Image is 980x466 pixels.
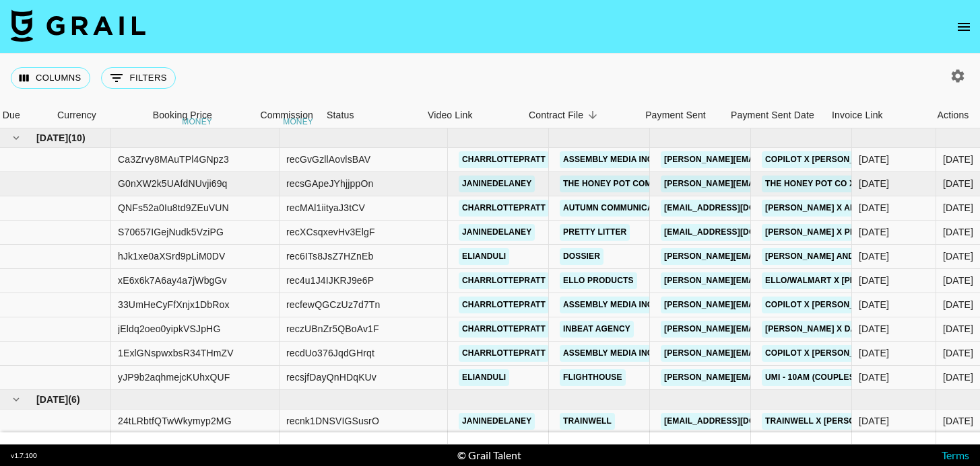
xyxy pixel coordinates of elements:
div: recsjfDayQnHDqKUv [286,371,377,384]
div: Jun '25 [943,322,973,336]
a: CoPilot x [PERSON_NAME] [762,297,884,313]
a: [PERSON_NAME][EMAIL_ADDRESS][PERSON_NAME][DOMAIN_NAME] [661,345,950,362]
a: UMI - 10AM (Couples Carousel) [762,369,909,386]
a: [PERSON_NAME] x Dashing Diva [762,321,907,338]
div: Jun '25 [943,177,973,190]
a: The Honey Pot Co x [PERSON_NAME] [762,176,929,192]
div: Actions [926,102,980,128]
a: [PERSON_NAME][EMAIL_ADDRESS][PERSON_NAME][DOMAIN_NAME] [661,151,950,168]
div: Booking Price [153,102,212,128]
button: Sort [583,106,602,124]
div: Jun '25 [943,371,973,384]
div: recGvGzllAovlsBAV [286,153,370,166]
div: recfewQGCzUz7d7Tn [286,298,380,311]
div: Video Link [421,102,522,128]
a: janinedelaney [459,413,535,430]
a: Flighthouse [560,369,626,386]
a: [PERSON_NAME] x Amazon Prime [762,200,912,217]
a: [EMAIL_ADDRESS][DOMAIN_NAME] [661,200,812,217]
div: money [283,118,313,126]
div: 6/30/2025 [859,414,889,428]
div: Contract File [522,102,623,128]
a: Ello/Walmart x [PERSON_NAME] [762,272,914,289]
div: Jun '25 [943,298,973,311]
a: CoPilot x [PERSON_NAME] [762,345,884,362]
a: inBeat Agency [560,321,634,338]
a: Assembly Media Inc. [560,297,659,313]
a: charrlottepratt [459,297,549,313]
a: [PERSON_NAME] x Pretty Litter [762,224,911,241]
div: Video Link [428,102,473,128]
div: recsGApeJYhjjppOn [286,177,373,190]
a: [PERSON_NAME][EMAIL_ADDRESS][PERSON_NAME][DOMAIN_NAME] [661,369,950,386]
div: reczUBnZr5QBoAv1F [286,322,379,336]
button: Show filters [101,67,176,89]
a: The Honey Pot Company [560,176,678,192]
button: open drawer [950,13,977,40]
div: Status [327,102,354,128]
div: Actions [938,102,969,128]
a: [PERSON_NAME] and Uli x Dossier [762,248,921,265]
a: Assembly Media Inc. [560,151,659,168]
div: Commission [260,102,313,128]
div: 5/7/2025 [859,274,889,287]
span: [DATE] [36,393,68,406]
a: [PERSON_NAME][EMAIL_ADDRESS][PERSON_NAME][DOMAIN_NAME] [661,297,950,313]
a: janinedelaney [459,224,535,241]
div: Jul '25 [943,414,973,428]
div: money [182,118,212,126]
a: Autumn Communications LLC [560,200,700,217]
div: 6/23/2025 [859,153,889,166]
div: Payment Sent [645,102,706,128]
a: [PERSON_NAME][EMAIL_ADDRESS][DOMAIN_NAME] [661,248,880,265]
div: Contract File [529,102,583,128]
a: CoPilot x [PERSON_NAME] [762,151,884,168]
button: hide children [7,128,26,147]
div: Payment Sent Date [724,102,825,128]
a: charrlottepratt [459,345,549,362]
div: 5/7/2025 [859,177,889,190]
div: recXCsqxevHv3ElgF [286,225,375,239]
div: Jun '25 [943,346,973,360]
div: recMAl1iityaJ3tCV [286,201,365,215]
div: 4/30/2025 [859,249,889,263]
div: G0nXW2k5UAfdNUvji69q [118,177,228,190]
div: jEldq2oeo0yipkVSJpHG [118,322,220,336]
a: charrlottepratt [459,200,549,217]
a: Ello Products [560,272,637,289]
div: recnk1DNSVIGSusrO [286,414,379,428]
div: QNFs52a0Iu8td9ZEuVUN [118,201,229,215]
div: rec4u1J4IJKRJ9e6P [286,274,374,287]
a: charrlottepratt [459,151,549,168]
a: Terms [942,449,969,461]
div: © Grail Talent [457,449,521,462]
a: [PERSON_NAME][EMAIL_ADDRESS][DOMAIN_NAME] [661,272,880,289]
div: v 1.7.100 [11,451,37,460]
div: 33UmHeCyFfXnjx1DbRox [118,298,230,311]
div: 1ExlGNspwxbsR34THmZV [118,346,234,360]
div: hJk1xe0aXSrd9pLiM0DV [118,249,225,263]
div: 4/30/2025 [859,225,889,239]
button: hide children [7,390,26,409]
a: elianduli [459,248,509,265]
div: rec6ITs8JsZ7HZnEb [286,249,373,263]
a: charrlottepratt [459,321,549,338]
div: Invoice Link [832,102,883,128]
div: Jun '25 [943,201,973,215]
div: 6/11/2025 [859,346,889,360]
div: Jun '25 [943,249,973,263]
div: Currency [51,102,118,128]
a: [PERSON_NAME][EMAIL_ADDRESS][DOMAIN_NAME] [661,176,880,192]
div: Currency [57,102,96,128]
div: 6/23/2025 [859,298,889,311]
div: Jun '25 [943,274,973,287]
div: 24tLRbtfQTwWkymyp2MG [118,414,232,428]
span: ( 6 ) [68,393,80,406]
a: Dossier [560,248,603,265]
div: Payment Sent Date [731,102,814,128]
a: elianduli [459,369,509,386]
div: yJP9b2aqhmejcKUhxQUF [118,371,230,384]
img: Grail Talent [11,9,145,42]
a: Trainwell [560,413,615,430]
a: [EMAIL_ADDRESS][DOMAIN_NAME] [661,224,812,241]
